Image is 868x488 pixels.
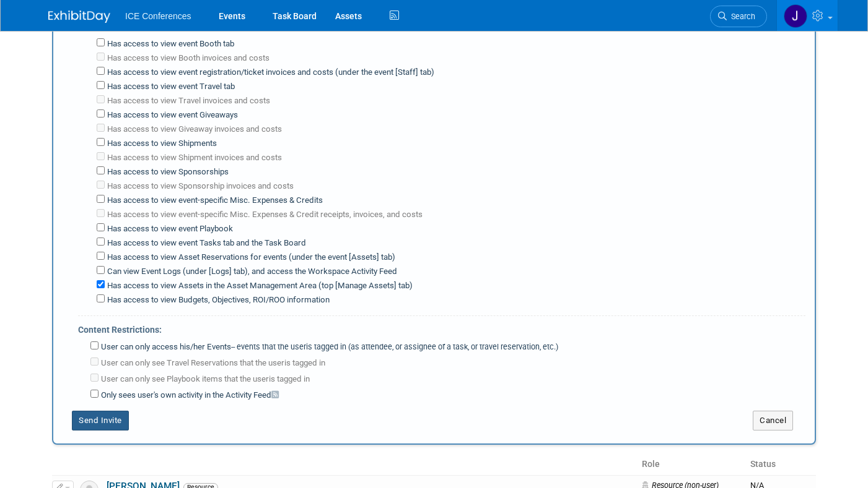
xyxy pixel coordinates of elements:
[78,316,805,339] div: Content Restrictions:
[710,6,767,27] a: Search
[105,209,423,221] label: Has access to view event-specific Misc. Expenses & Credit receipts, invoices, and costs
[105,109,238,121] label: Has access to view event Giveaways
[231,342,558,351] span: -- events that the user is tagged in (as attendee, or assignee of a task, or travel reservation, ...
[72,411,129,430] button: Send Invite
[125,11,191,21] span: ICE Conferences
[105,181,294,192] label: Has access to view Sponsorship invoices and costs
[753,411,793,430] button: Cancel
[105,53,270,64] label: Has access to view Booth invoices and costs
[105,266,397,278] label: Can view Event Logs (under [Logs] tab), and access the Workspace Activity Feed
[105,67,434,79] label: Has access to view event registration/ticket invoices and costs (under the event [Staff] tab)
[105,238,306,249] label: Has access to view event Tasks tab and the Task Board
[105,294,330,306] label: Has access to view Budgets, Objectives, ROI/ROO information
[637,454,745,475] th: Role
[105,195,323,207] label: Has access to view event-specific Misc. Expenses & Credits
[99,341,558,353] label: User can only access his/her Events
[105,95,270,107] label: Has access to view Travel invoices and costs
[745,454,816,475] th: Status
[105,38,234,50] label: Has access to view event Booth tab
[105,252,395,263] label: Has access to view Asset Reservations for events (under the event [Assets] tab)
[784,4,807,28] img: Jessica Villanueva
[105,166,229,178] label: Has access to view Sponsorships
[105,138,217,150] label: Has access to view Shipments
[105,152,282,164] label: Has access to view Shipment invoices and costs
[105,81,235,93] label: Has access to view event Travel tab
[105,124,282,135] label: Has access to view Giveaway invoices and costs
[48,11,110,23] img: ExhibitDay
[727,12,755,21] span: Search
[99,374,310,385] label: User can only see Playbook items that the user is tagged in
[99,357,325,369] label: User can only see Travel Reservations that the user is tagged in
[105,280,413,292] label: Has access to view Assets in the Asset Management Area (top [Manage Assets] tab)
[105,223,233,235] label: Has access to view event Playbook
[99,390,279,401] label: Only sees user's own activity in the Activity Feed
